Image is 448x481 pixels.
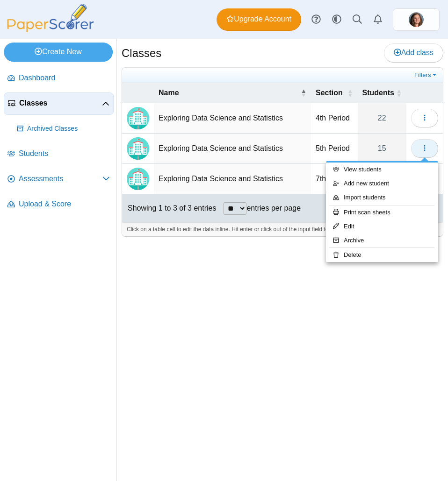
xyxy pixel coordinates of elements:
[326,233,438,248] a: Archive
[4,193,114,216] a: Upload & Score
[358,134,406,163] a: 15
[154,103,311,134] td: Exploring Data Science and Statistics
[27,124,110,134] span: Archived Classes
[394,49,434,57] span: Add class
[311,164,358,194] td: 7th Period
[326,219,438,233] a: Edit
[4,168,114,191] a: Assessments
[4,67,114,90] a: Dashboard
[19,149,110,159] span: Students
[326,163,438,177] a: View students
[326,177,438,191] a: Add new student
[393,8,440,31] a: ps.MT0nj4qZXFMP7qhl
[19,199,110,209] span: Upload & Score
[122,222,443,236] div: Click on a table cell to edit the data inline. Hit enter or click out of the input field to save.
[384,43,443,62] a: Add class
[4,26,97,34] a: PaperScorer
[4,143,114,165] a: Students
[127,137,149,160] img: Locally created class
[122,194,216,222] div: Showing 1 to 3 of 3 entries
[217,8,301,31] a: Upgrade Account
[127,107,149,129] img: Locally created class
[19,174,102,184] span: Assessments
[19,73,110,83] span: Dashboard
[154,164,311,194] td: Exploring Data Science and Statistics
[127,168,149,190] img: Locally created class
[358,103,406,133] a: 22
[301,88,306,98] span: Name : Activate to invert sorting
[13,118,114,140] a: Archived Classes
[159,88,299,98] span: Name
[368,9,388,30] a: Alerts
[4,42,113,61] a: Create New
[396,88,402,98] span: Students : Activate to sort
[412,71,441,80] a: Filters
[4,92,114,115] a: Classes
[19,98,102,108] span: Classes
[4,4,97,32] img: PaperScorer
[316,88,346,98] span: Section
[409,12,424,27] span: Sydney Street
[226,14,291,24] span: Upgrade Account
[347,88,353,98] span: Section : Activate to sort
[154,134,311,164] td: Exploring Data Science and Statistics
[311,103,358,134] td: 4th Period
[311,134,358,164] td: 5th Period
[326,248,438,262] a: Delete
[326,205,438,219] a: Print scan sheets
[409,12,424,27] img: ps.MT0nj4qZXFMP7qhl
[246,204,301,212] label: entries per page
[326,191,438,205] a: Import students
[362,88,394,98] span: Students
[122,45,161,61] h1: Classes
